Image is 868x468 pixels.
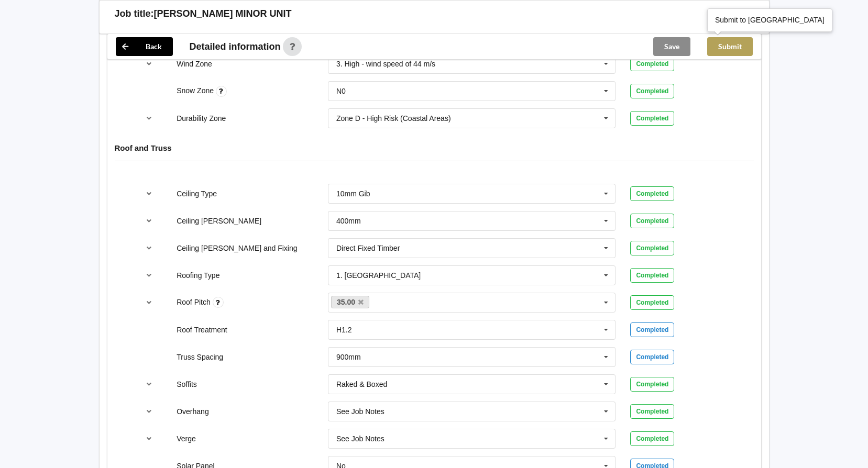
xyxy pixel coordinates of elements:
button: reference-toggle [139,375,159,394]
div: H1.2 [336,326,352,333]
span: Detailed information [190,42,281,51]
button: reference-toggle [139,109,159,128]
h4: Roof and Truss [115,143,754,153]
div: Completed [630,268,674,283]
div: Completed [630,404,674,419]
button: reference-toggle [139,266,159,285]
div: 3. High - wind speed of 44 m/s [336,60,435,68]
div: Completed [630,377,674,392]
h3: [PERSON_NAME] MINOR UNIT [154,8,292,20]
div: Completed [630,57,674,71]
div: 10mm Gib [336,190,370,197]
button: reference-toggle [139,184,159,203]
div: See Job Notes [336,408,384,415]
label: Overhang [177,407,208,416]
div: 900mm [336,353,361,361]
div: 1. [GEOGRAPHIC_DATA] [336,272,421,279]
div: Direct Fixed Timber [336,244,400,252]
button: reference-toggle [139,211,159,230]
div: Raked & Boxed [336,381,387,388]
a: 35.00 [331,296,370,308]
div: Completed [630,84,674,98]
div: Submit to [GEOGRAPHIC_DATA] [715,15,825,25]
div: Completed [630,322,674,337]
div: N0 [336,87,346,95]
button: Back [116,37,173,56]
label: Ceiling [PERSON_NAME] [177,217,261,225]
button: reference-toggle [139,239,159,258]
label: Wind Zone [177,60,212,68]
div: Zone D - High Risk (Coastal Areas) [336,115,451,122]
div: Completed [630,186,674,201]
label: Snow Zone [177,86,216,95]
button: reference-toggle [139,402,159,421]
div: See Job Notes [336,435,384,442]
label: Roof Pitch [177,298,212,306]
label: Verge [177,434,196,443]
div: 400mm [336,217,361,225]
label: Truss Spacing [177,353,223,361]
div: Completed [630,431,674,446]
div: Completed [630,350,674,364]
button: Submit [707,37,753,56]
label: Ceiling Type [177,190,217,198]
h3: Job title: [115,8,154,20]
label: Roofing Type [177,271,219,280]
div: Completed [630,111,674,126]
div: Completed [630,214,674,228]
button: reference-toggle [139,293,159,312]
label: Durability Zone [177,114,226,122]
label: Soffits [177,380,197,388]
div: Completed [630,295,674,310]
label: Roof Treatment [177,326,227,334]
button: reference-toggle [139,54,159,73]
button: reference-toggle [139,429,159,448]
div: Completed [630,241,674,255]
label: Ceiling [PERSON_NAME] and Fixing [177,244,297,252]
